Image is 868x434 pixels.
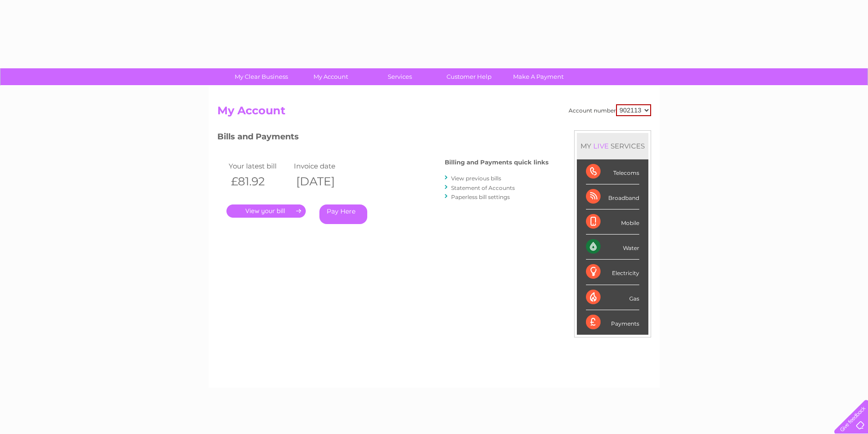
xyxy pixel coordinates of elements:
[591,142,611,150] div: LIVE
[451,184,515,191] a: Statement of Accounts
[445,159,549,166] h4: Billing and Payments quick links
[226,204,306,218] a: .
[451,175,501,182] a: View previous bills
[586,260,639,285] div: Electricity
[586,310,639,335] div: Payments
[226,160,292,172] td: Your latest bill
[451,194,510,200] a: Paperless bill settings
[217,130,549,146] h3: Bills and Payments
[586,159,639,184] div: Telecoms
[292,172,357,191] th: [DATE]
[431,68,507,85] a: Customer Help
[586,285,639,310] div: Gas
[586,209,639,235] div: Mobile
[362,68,437,85] a: Services
[586,184,639,209] div: Broadband
[226,172,292,191] th: £81.92
[569,104,651,116] div: Account number
[224,68,299,85] a: My Clear Business
[292,160,357,172] td: Invoice date
[501,68,576,85] a: Make A Payment
[586,235,639,260] div: Water
[293,68,368,85] a: My Account
[217,104,651,122] h2: My Account
[319,204,367,224] a: Pay Here
[577,133,648,159] div: MY SERVICES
